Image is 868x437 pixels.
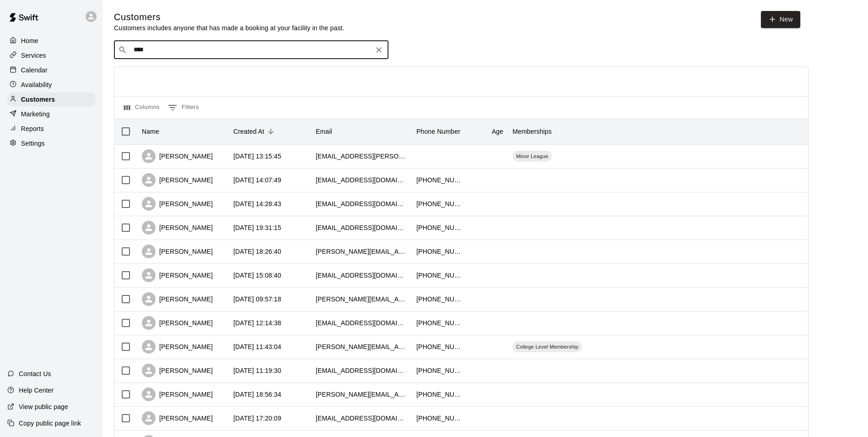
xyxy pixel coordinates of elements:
span: Minor League [512,153,552,160]
div: 2025-08-09 11:19:30 [233,366,281,375]
div: Name [142,119,159,144]
div: +16156869959 [416,247,462,256]
div: [PERSON_NAME] [142,292,213,306]
a: Services [7,49,96,62]
div: Created At [229,119,311,144]
div: greg.gmyp@gmail.com [316,342,407,351]
div: 2025-08-09 12:14:38 [233,318,281,328]
div: [PERSON_NAME] [142,388,213,401]
div: 2025-08-07 17:20:09 [233,414,281,423]
div: ogblondie30@gmail.com [316,175,407,185]
div: +18183196973 [416,366,462,375]
div: Email [316,119,332,144]
div: britt4411@gmail.com [316,271,407,280]
p: Settings [21,139,45,148]
div: Minor League [512,151,552,162]
div: College Level Membership [512,341,582,352]
div: Age [467,119,508,144]
div: [PERSON_NAME] [142,316,213,330]
div: +16156098518 [416,390,462,399]
div: Phone Number [416,119,460,144]
p: Calendar [21,66,48,75]
div: 2025-08-10 19:31:15 [233,223,281,232]
div: 2025-08-15 14:07:49 [233,175,281,185]
div: 2025-08-10 09:57:18 [233,295,281,304]
div: +16154308155 [416,295,462,304]
div: Created At [233,119,264,144]
a: Calendar [7,63,96,77]
p: Contact Us [19,369,51,378]
p: Copy public page link [19,419,81,428]
div: mcdole.baylee@gmail.com [316,247,407,256]
div: +16154143128 [416,342,462,351]
p: Services [21,51,46,60]
h5: Customers [114,11,345,23]
div: [PERSON_NAME] [142,411,213,425]
div: [PERSON_NAME] [142,221,213,235]
div: lyell.sloan@icloud.com [316,152,407,161]
div: abringas@dogdaystn.com [316,199,407,208]
div: erica.trammel1@icloud.com [316,390,407,399]
p: Marketing [21,109,50,119]
p: Help Center [19,386,54,395]
button: Show filters [166,100,201,115]
div: +16152107651 [416,414,462,423]
div: Email [311,119,412,144]
div: +18472768012 [416,199,462,208]
span: College Level Membership [512,343,582,350]
div: 2025-08-17 13:15:45 [233,152,281,161]
button: Clear [372,44,385,56]
div: mndtrammel@bellsouth.net [316,414,407,423]
div: 2025-08-09 11:43:04 [233,342,281,351]
div: Phone Number [412,119,467,144]
a: Settings [7,137,96,150]
div: elijah37066@gmail.com [316,318,407,328]
a: Customers [7,93,96,106]
div: [PERSON_NAME] [142,245,213,258]
div: [PERSON_NAME] [142,268,213,282]
div: [PERSON_NAME] [142,173,213,187]
div: 2025-08-12 14:28:43 [233,199,281,208]
a: Home [7,34,96,48]
div: 2025-08-10 15:08:40 [233,271,281,280]
div: +16155613367 [416,175,462,185]
div: beloney@gmail.com [316,295,407,304]
div: 2025-08-10 18:26:40 [233,247,281,256]
div: Memberships [508,119,645,144]
a: Availability [7,78,96,92]
div: matthew9guess@yahoo.com [316,366,407,375]
a: Reports [7,122,96,136]
p: Customers includes anyone that has made a booking at your facility in the past. [114,23,345,33]
div: 2025-08-07 18:56:34 [233,390,281,399]
div: +16155613367 [416,223,462,232]
div: [PERSON_NAME] [142,197,213,211]
div: Memberships [512,119,552,144]
div: Search customers by name or email [114,41,388,59]
div: [PERSON_NAME] [142,149,213,163]
div: +16153364318 [416,318,462,328]
p: View public page [19,402,68,411]
div: [PERSON_NAME] [142,364,213,377]
p: Reports [21,124,44,133]
button: Select columns [122,100,162,115]
div: [PERSON_NAME] [142,340,213,354]
div: hayhop88@yahoo.com [316,223,407,232]
div: Name [137,119,229,144]
a: Marketing [7,107,96,121]
p: Customers [21,95,55,104]
p: Home [21,36,38,45]
button: Sort [264,125,277,138]
div: +16155043478 [416,271,462,280]
div: Age [492,119,503,144]
p: Availability [21,80,52,89]
a: New [761,11,800,28]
